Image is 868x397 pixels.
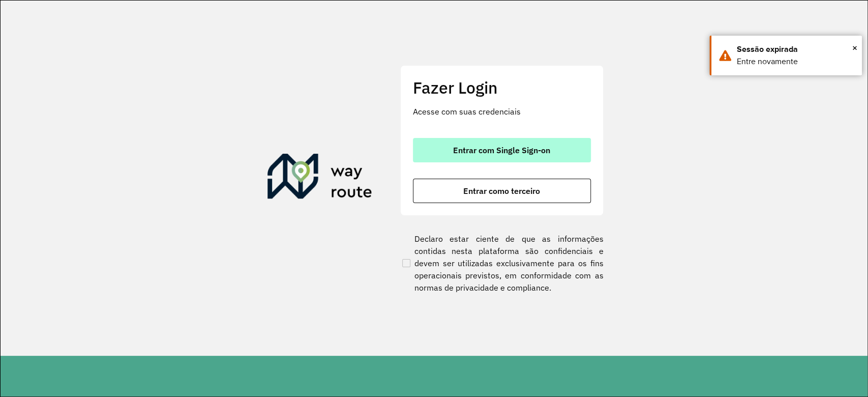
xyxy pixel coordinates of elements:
[852,40,857,55] button: Close
[737,55,854,68] div: Entre novamente
[852,40,857,55] span: ×
[400,233,604,294] label: Declaro estar ciente de que as informações contidas nesta plataforma são confidenciais e devem se...
[413,105,591,118] p: Acesse com suas credenciais
[413,78,591,97] h2: Fazer Login
[737,43,854,55] div: Sessão expirada
[453,146,550,154] span: Entrar com Single Sign-on
[413,138,591,162] button: button
[413,179,591,203] button: button
[267,154,372,203] img: Roteirizador AmbevTech
[463,187,540,195] span: Entrar como terceiro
